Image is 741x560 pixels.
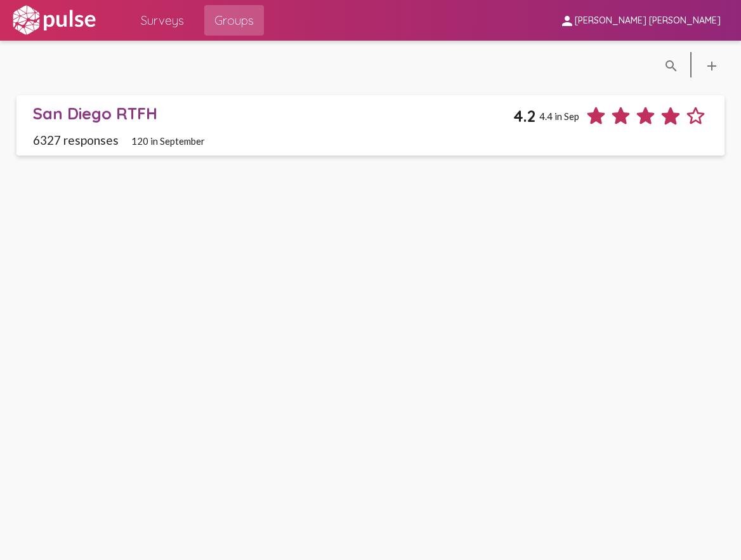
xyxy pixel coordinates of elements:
[16,95,725,156] a: San Diego RTFH4.24.4 in Sep6327 responses120 in September
[131,135,205,147] span: 120 in September
[141,9,184,32] span: Surveys
[33,133,119,147] span: 6327 responses
[10,4,98,36] img: white-logo.svg
[575,15,721,27] span: [PERSON_NAME] [PERSON_NAME]
[704,58,719,74] mat-icon: language
[33,103,513,123] div: San Diego RTFH
[659,52,684,77] button: language
[560,13,575,29] mat-icon: person
[214,9,254,32] span: Groups
[539,110,579,122] span: 4.4 in Sep
[549,8,731,32] button: [PERSON_NAME] [PERSON_NAME]
[131,5,194,36] a: Surveys
[513,106,535,126] span: 4.2
[664,58,679,74] mat-icon: language
[204,5,264,36] a: Groups
[699,52,725,77] button: language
